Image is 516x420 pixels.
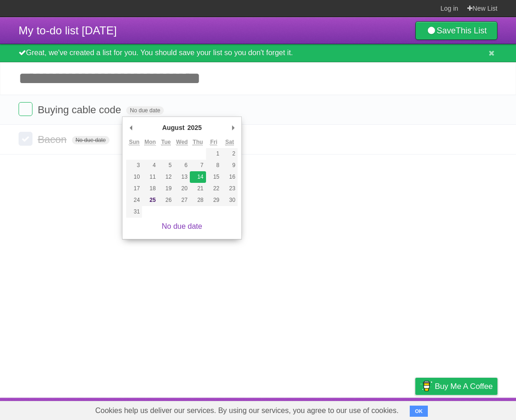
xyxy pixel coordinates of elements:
[144,139,156,146] abbr: Monday
[206,183,222,194] button: 22
[415,21,497,40] a: SaveThis List
[222,148,238,160] button: 2
[222,171,238,183] button: 16
[222,183,238,194] button: 23
[126,160,142,171] button: 3
[129,139,140,146] abbr: Sunday
[410,406,428,417] button: OK
[174,160,190,171] button: 6
[322,400,360,418] a: Developers
[222,194,238,206] button: 30
[38,134,69,145] span: Bacon
[126,171,142,183] button: 10
[86,401,408,420] span: Cookies help us deliver our services. By using our services, you agree to our use of cookies.
[126,194,142,206] button: 24
[435,378,493,394] span: Buy me a coffee
[210,139,217,146] abbr: Friday
[439,400,497,418] a: Suggest a feature
[19,132,32,146] label: Done
[19,102,32,116] label: Done
[190,160,206,171] button: 7
[142,171,158,183] button: 11
[38,104,123,116] span: Buying cable code
[190,171,206,183] button: 14
[206,171,222,183] button: 15
[126,121,135,135] button: Previous Month
[162,222,202,230] a: No due date
[456,26,487,35] b: This List
[72,136,110,144] span: No due date
[190,194,206,206] button: 28
[372,400,392,418] a: Terms
[228,121,238,135] button: Next Month
[126,106,164,115] span: No due date
[174,171,190,183] button: 13
[158,194,174,206] button: 26
[174,183,190,194] button: 20
[206,148,222,160] button: 1
[186,121,203,135] div: 2025
[420,378,432,394] img: Buy me a coffee
[415,378,497,395] a: Buy me a coffee
[158,160,174,171] button: 5
[161,139,171,146] abbr: Tuesday
[161,121,186,135] div: August
[174,194,190,206] button: 27
[176,139,188,146] abbr: Wednesday
[193,139,203,146] abbr: Thursday
[222,160,238,171] button: 9
[142,160,158,171] button: 4
[190,183,206,194] button: 21
[19,24,117,37] span: My to-do list [DATE]
[206,160,222,171] button: 8
[226,139,234,146] abbr: Saturday
[142,183,158,194] button: 18
[403,400,427,418] a: Privacy
[158,183,174,194] button: 19
[292,400,311,418] a: About
[142,194,158,206] button: 25
[206,194,222,206] button: 29
[158,171,174,183] button: 12
[126,206,142,218] button: 31
[126,183,142,194] button: 17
